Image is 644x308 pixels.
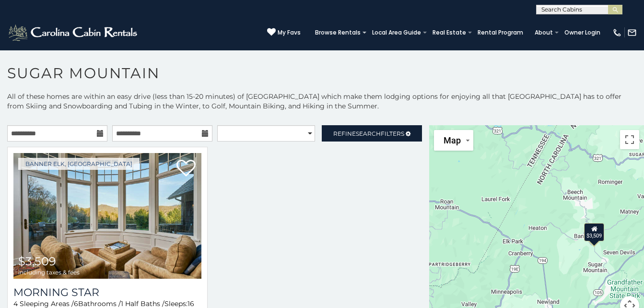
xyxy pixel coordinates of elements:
span: Refine Filters [333,130,404,137]
span: Map [444,135,461,145]
span: 1 Half Baths / [121,299,164,308]
a: Browse Rentals [310,26,365,39]
a: Real Estate [428,26,471,39]
a: Banner Elk, [GEOGRAPHIC_DATA] [18,158,140,170]
a: Morning Star [13,286,201,299]
span: including taxes & fees [18,269,80,275]
a: RefineSearchFilters [322,125,422,142]
button: Change map style [434,130,473,151]
a: Owner Login [560,26,605,39]
img: phone-regular-white.png [612,28,622,37]
a: Add to favorites [176,159,196,179]
span: 6 [74,299,78,308]
div: $3,509 [584,223,604,241]
span: My Favs [278,28,301,37]
a: Local Area Guide [367,26,426,39]
a: Morning Star $3,509 including taxes & fees [13,153,201,279]
a: My Favs [267,28,301,37]
a: About [530,26,558,39]
a: Rental Program [473,26,528,39]
span: 16 [187,299,194,308]
button: Toggle fullscreen view [620,130,639,149]
span: Search [356,130,381,137]
img: mail-regular-white.png [627,28,637,37]
span: 4 [13,299,18,308]
img: White-1-2.png [7,23,140,42]
span: $3,509 [18,254,56,268]
img: Morning Star [13,153,201,279]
